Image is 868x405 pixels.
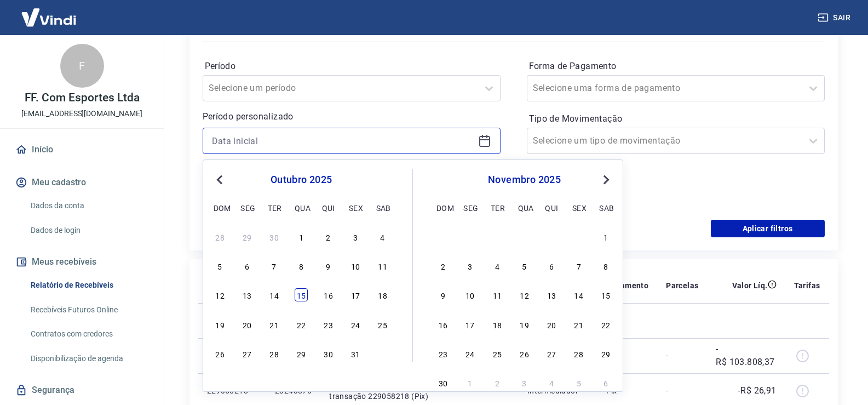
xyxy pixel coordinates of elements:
div: ter [268,201,281,214]
a: Contratos com credores [26,323,151,345]
div: sab [599,201,612,214]
div: month 2025-10 [212,229,390,361]
div: Choose sábado, 18 de outubro de 2025 [376,288,389,301]
div: Choose quinta-feira, 23 de outubro de 2025 [322,318,335,331]
p: Pix [606,385,649,396]
div: Choose sábado, 1 de novembro de 2025 [599,230,612,243]
div: ter [491,201,504,214]
div: sex [349,201,362,214]
div: Choose terça-feira, 28 de outubro de 2025 [268,347,281,360]
div: dom [214,201,227,214]
div: Choose domingo, 16 de novembro de 2025 [436,318,450,331]
p: Pagamento [606,280,649,291]
button: Meus recebíveis [13,250,151,274]
div: qua [518,201,531,214]
div: qui [322,201,335,214]
div: sab [376,201,389,214]
div: Choose quarta-feira, 5 de novembro de 2025 [518,259,531,272]
div: Choose domingo, 28 de setembro de 2025 [214,230,227,243]
p: Valor Líq. [732,280,768,291]
div: Choose terça-feira, 18 de novembro de 2025 [491,318,504,331]
div: Choose sexta-feira, 28 de novembro de 2025 [572,347,585,360]
div: Choose domingo, 2 de novembro de 2025 [436,259,450,272]
div: Choose segunda-feira, 27 de outubro de 2025 [463,230,476,243]
div: Choose quinta-feira, 30 de outubro de 2025 [322,347,335,360]
div: Choose quarta-feira, 29 de outubro de 2025 [518,230,531,243]
div: Choose segunda-feira, 24 de novembro de 2025 [463,347,476,360]
div: novembro 2025 [435,173,614,186]
div: month 2025-11 [435,229,614,391]
a: Dados da conta [26,195,151,217]
div: Choose quinta-feira, 13 de novembro de 2025 [545,288,558,301]
p: - [666,385,698,396]
label: Período [205,60,498,73]
div: Choose quinta-feira, 30 de outubro de 2025 [545,230,558,243]
div: Choose sábado, 4 de outubro de 2025 [376,230,389,243]
div: Choose domingo, 19 de outubro de 2025 [214,318,227,331]
div: Choose sexta-feira, 10 de outubro de 2025 [349,259,362,272]
div: Choose sexta-feira, 31 de outubro de 2025 [349,347,362,360]
button: Sair [815,8,855,28]
div: qua [295,201,308,214]
div: Choose terça-feira, 2 de dezembro de 2025 [491,376,504,389]
p: Tarifas [794,280,820,291]
div: Choose segunda-feira, 6 de outubro de 2025 [240,259,254,272]
div: Choose terça-feira, 4 de novembro de 2025 [491,259,504,272]
div: Choose sábado, 6 de dezembro de 2025 [599,376,612,389]
div: Choose sábado, 11 de outubro de 2025 [376,259,389,272]
div: Choose sexta-feira, 14 de novembro de 2025 [572,288,585,301]
div: Choose sábado, 22 de novembro de 2025 [599,318,612,331]
div: Choose quinta-feira, 2 de outubro de 2025 [322,230,335,243]
div: Choose terça-feira, 25 de novembro de 2025 [491,347,504,360]
div: Choose quarta-feira, 19 de novembro de 2025 [518,318,531,331]
div: Choose domingo, 12 de outubro de 2025 [214,288,227,301]
a: Segurança [13,378,151,402]
div: Choose quinta-feira, 16 de outubro de 2025 [322,288,335,301]
div: Choose sábado, 25 de outubro de 2025 [376,318,389,331]
div: outubro 2025 [212,173,390,186]
a: Relatório de Recebíveis [26,274,151,296]
a: Dados de login [26,219,151,242]
div: Choose segunda-feira, 1 de dezembro de 2025 [463,376,476,389]
div: seg [463,201,476,214]
div: Choose quinta-feira, 4 de dezembro de 2025 [545,376,558,389]
div: Choose terça-feira, 14 de outubro de 2025 [268,288,281,301]
div: Choose domingo, 9 de novembro de 2025 [436,288,450,301]
div: sex [572,201,585,214]
div: Choose quarta-feira, 8 de outubro de 2025 [295,259,308,272]
img: Vindi [13,1,84,34]
div: Choose sexta-feira, 7 de novembro de 2025 [572,259,585,272]
div: qui [545,201,558,214]
div: Choose terça-feira, 28 de outubro de 2025 [491,230,504,243]
div: Choose segunda-feira, 27 de outubro de 2025 [240,347,254,360]
p: Período personalizado [203,110,501,123]
div: Choose sábado, 1 de novembro de 2025 [376,347,389,360]
div: Choose sábado, 29 de novembro de 2025 [599,347,612,360]
div: Choose quarta-feira, 1 de outubro de 2025 [295,230,308,243]
button: Aplicar filtros [711,220,825,237]
div: Choose sexta-feira, 24 de outubro de 2025 [349,318,362,331]
p: Parcelas [666,280,698,291]
div: Choose terça-feira, 30 de setembro de 2025 [268,230,281,243]
div: Choose segunda-feira, 20 de outubro de 2025 [240,318,254,331]
div: Choose domingo, 23 de novembro de 2025 [436,347,450,360]
div: Choose terça-feira, 7 de outubro de 2025 [268,259,281,272]
div: Choose domingo, 26 de outubro de 2025 [214,347,227,360]
div: F [60,44,104,88]
div: Choose quarta-feira, 29 de outubro de 2025 [295,347,308,360]
button: Next Month [600,173,613,186]
div: Choose sexta-feira, 17 de outubro de 2025 [349,288,362,301]
div: Choose domingo, 5 de outubro de 2025 [214,259,227,272]
label: Forma de Pagamento [529,60,823,73]
button: Meu cadastro [13,170,151,195]
div: dom [436,201,450,214]
div: Choose quinta-feira, 6 de novembro de 2025 [545,259,558,272]
div: Choose terça-feira, 21 de outubro de 2025 [268,318,281,331]
div: Choose segunda-feira, 13 de outubro de 2025 [240,288,254,301]
p: -R$ 103.808,37 [716,343,776,369]
div: Choose segunda-feira, 10 de novembro de 2025 [463,288,476,301]
div: Choose domingo, 30 de novembro de 2025 [436,376,450,389]
a: Disponibilização de agenda [26,347,151,370]
p: FF. Com Esportes Ltda [25,92,140,104]
input: Data inicial [212,133,474,149]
